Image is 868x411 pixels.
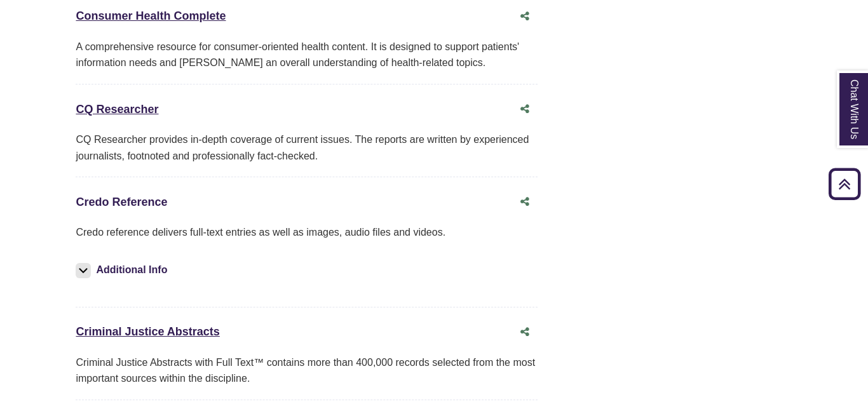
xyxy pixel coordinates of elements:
[512,4,538,29] button: Share this database
[76,261,171,279] button: Additional Info
[76,325,219,338] a: Criminal Justice Abstracts
[512,320,538,344] button: Share this database
[76,103,158,116] a: CQ Researcher
[824,175,865,192] a: Back to Top
[76,354,537,387] div: Criminal Justice Abstracts with Full Text™ contains more than 400,000 records selected from the m...
[76,10,226,22] a: Consumer Health Complete
[76,196,167,208] a: Credo Reference
[76,224,537,241] p: Credo reference delivers full-text entries as well as images, audio files and videos.
[512,97,538,121] button: Share this database
[512,190,538,214] button: Share this database
[76,131,537,164] div: CQ Researcher provides in-depth coverage of current issues. The reports are written by experience...
[76,39,537,71] div: A comprehensive resource for consumer-oriented health content. It is designed to support patients...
